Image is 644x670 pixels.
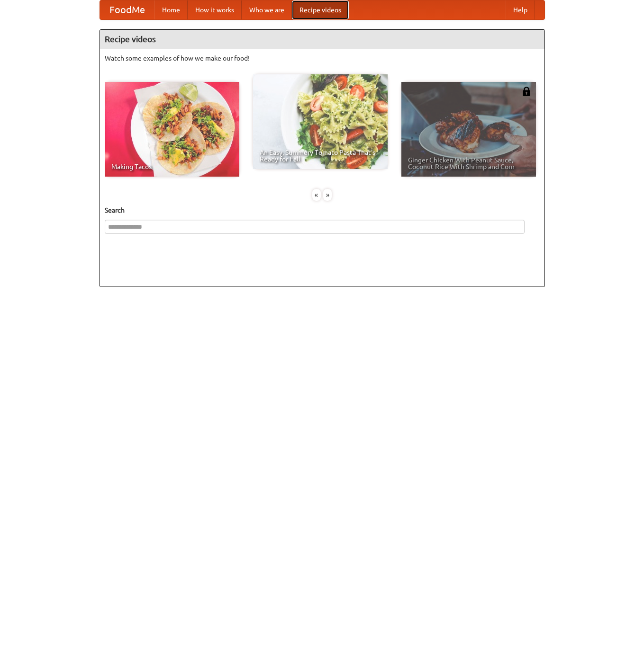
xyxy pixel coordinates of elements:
a: Home [154,0,188,19]
span: Making Tacos [111,163,233,170]
a: How it works [188,0,242,19]
img: 483408.png [522,87,531,96]
h4: Recipe videos [100,30,544,49]
a: Help [506,0,535,19]
p: Watch some examples of how we make our food! [105,54,540,63]
a: An Easy, Summery Tomato Pasta That's Ready for Fall [253,74,388,169]
div: » [323,189,332,201]
h5: Search [105,205,540,215]
a: FoodMe [100,0,154,19]
a: Who we are [242,0,292,19]
div: « [312,189,321,201]
a: Making Tacos [105,82,239,177]
a: Recipe videos [292,0,349,19]
span: An Easy, Summery Tomato Pasta That's Ready for Fall [260,149,381,162]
